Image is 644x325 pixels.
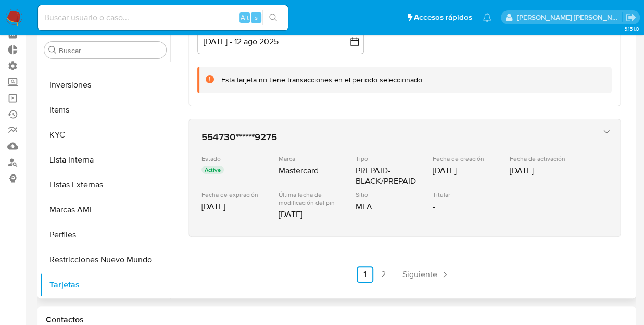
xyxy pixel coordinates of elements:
[40,122,170,147] button: KYC
[46,315,627,325] h1: Contactos
[40,222,170,247] button: Perfiles
[40,197,170,222] button: Marcas AML
[38,11,288,24] input: Buscar usuario o caso...
[241,12,249,22] span: Alt
[625,12,636,23] a: Salir
[255,12,258,22] span: s
[40,272,170,297] button: Tarjetas
[40,247,170,272] button: Restricciones Nuevo Mundo
[483,13,491,22] a: Notificaciones
[624,24,639,33] span: 3.151.0
[40,172,170,197] button: Listas Externas
[262,10,284,25] button: search-icon
[59,46,162,55] input: Buscar
[40,97,170,122] button: Items
[517,12,622,22] p: maria.lavizzari@mercadolibre.com
[48,46,57,54] button: Buscar
[414,12,472,23] span: Accesos rápidos
[40,147,170,172] button: Lista Interna
[40,72,170,97] button: Inversiones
